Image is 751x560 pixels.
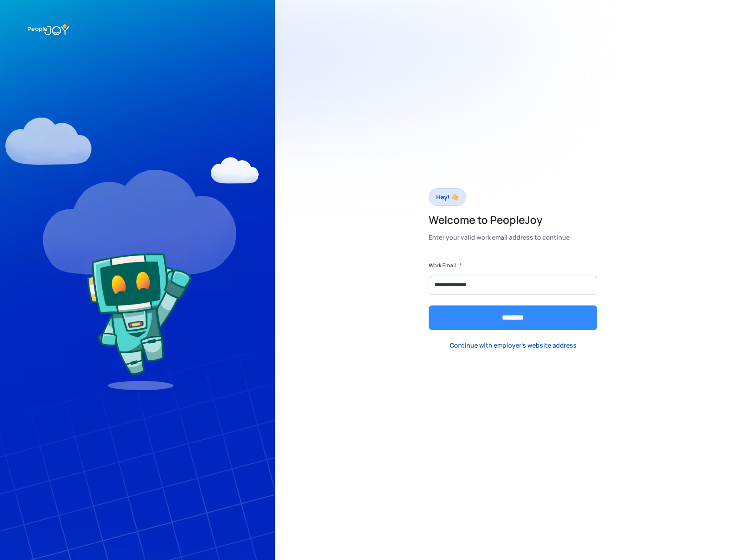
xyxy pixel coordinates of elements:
[429,213,570,227] h2: Welcome to PeopleJoy
[429,231,570,244] div: Enter your valid work email address to continue
[429,261,456,270] label: Work Email
[436,191,459,203] div: Hey! 👋
[443,337,584,355] a: Continue with employer's website address
[450,341,577,350] div: Continue with employer's website address
[429,261,597,330] form: Form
